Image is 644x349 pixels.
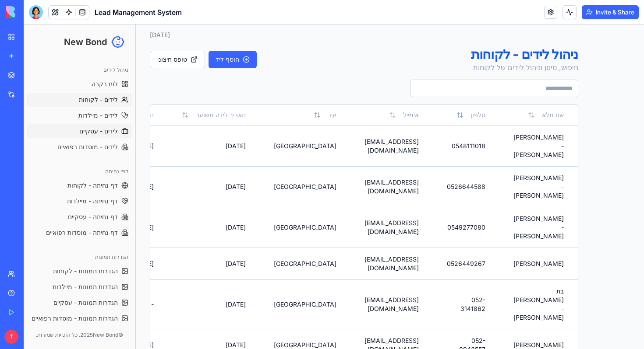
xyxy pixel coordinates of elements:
a: לידים - מוסדות רפואיים [4,115,108,129]
a: הגדרות תמונות - לקוחות [4,240,108,254]
span: לידים - לקוחות [55,71,94,80]
td: 0526449267 [409,223,476,255]
a: לידים - עסקיים [4,100,108,114]
span: לידים - עסקיים [56,102,94,111]
td: [GEOGRAPHIC_DATA] [236,182,327,223]
p: חיפוש, סינון וניהול לידים של לקוחות [447,38,555,48]
span: לידים - מיילדות [55,87,94,95]
button: Invite & Share [582,5,639,19]
td: [GEOGRAPHIC_DATA] [236,223,327,255]
a: דף נחיתה - עסקיים [4,185,108,199]
td: בת [PERSON_NAME] - [PERSON_NAME] [476,255,554,304]
button: שם מלא [504,82,540,99]
a: דף נחיתה - מוסדות רפואיים [4,201,108,215]
div: [DATE] [126,6,146,15]
a: לידים - מיילדות [4,84,108,98]
button: אימייל [365,82,395,99]
td: [DATE] [144,101,236,142]
span: דף נחיתה - מיילדות [43,172,94,181]
div: דפי נחיתה [4,140,108,154]
td: [PERSON_NAME] - [PERSON_NAME] [476,182,554,223]
div: הגדרות תמונות [4,226,108,240]
span: הגדרות תמונות - מוסדות רפואיים [8,290,94,298]
button: טלפון [433,82,462,99]
span: דף נחיתה - מוסדות רפואיים [22,204,94,213]
td: 0549277080 [409,182,476,223]
a: לידים - לקוחות [4,68,108,82]
p: © 2025 New Bond. כל הזכויות שמורות. [4,300,108,321]
td: [EMAIL_ADDRESS][DOMAIN_NAME] [327,223,409,255]
td: [GEOGRAPHIC_DATA] [236,142,327,182]
a: דף נחיתה - מיילדות [4,170,108,184]
td: [GEOGRAPHIC_DATA] [236,255,327,304]
button: הוסף ליד [185,26,233,44]
td: [EMAIL_ADDRESS][DOMAIN_NAME] [327,101,409,142]
a: הגדרות תמונות - מיילדות [4,255,108,269]
td: [DATE] [144,223,236,255]
span: Lead Management System [95,7,182,17]
td: [GEOGRAPHIC_DATA] [236,101,327,142]
span: לוח בקרה [68,55,94,64]
td: [PERSON_NAME] - [PERSON_NAME] [476,142,554,182]
td: [DATE] [144,142,236,182]
a: הגדרות תמונות - עסקיים [4,271,108,285]
h1: ניהול לידים - לקוחות [447,22,555,38]
div: ניהול לידים [4,38,108,52]
span: דף נחיתה - לקוחות [44,157,94,165]
button: תאריך לידה משוער [158,82,222,99]
span: דף נחיתה - עסקיים [44,188,94,197]
td: [EMAIL_ADDRESS][DOMAIN_NAME] [327,255,409,304]
td: [EMAIL_ADDRESS][DOMAIN_NAME] [327,142,409,182]
span: הגדרות תמונות - לקוחות [29,242,94,251]
td: [DATE] [144,304,236,336]
td: [PERSON_NAME] - [PERSON_NAME] [476,101,554,142]
button: עיר [290,82,313,99]
img: logo [6,6,60,18]
span: הגדרות תמונות - עסקיים [30,274,94,283]
h1: New Bond [40,11,84,24]
td: [DATE] [144,182,236,223]
a: דף נחיתה - לקוחות [4,154,108,168]
td: 0548111018 [409,101,476,142]
td: [EMAIL_ADDRESS][DOMAIN_NAME] [327,304,409,336]
td: 052-8942557 [409,304,476,336]
td: [PERSON_NAME] [476,304,554,336]
td: 0526644588 [409,142,476,182]
a: טופס חיצוני [126,26,181,44]
span: הגדרות תמונות - מיילדות [29,258,94,267]
span: לידים - מוסדות רפואיים [34,118,94,127]
td: 052-3141862 [409,255,476,304]
span: T [4,330,18,344]
td: [EMAIL_ADDRESS][DOMAIN_NAME] [327,182,409,223]
td: [GEOGRAPHIC_DATA] [236,304,327,336]
a: הגדרות תמונות - מוסדות רפואיים [4,287,108,301]
td: [DATE] [144,255,236,304]
a: לוח בקרה [4,52,108,66]
td: [PERSON_NAME] [476,223,554,255]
